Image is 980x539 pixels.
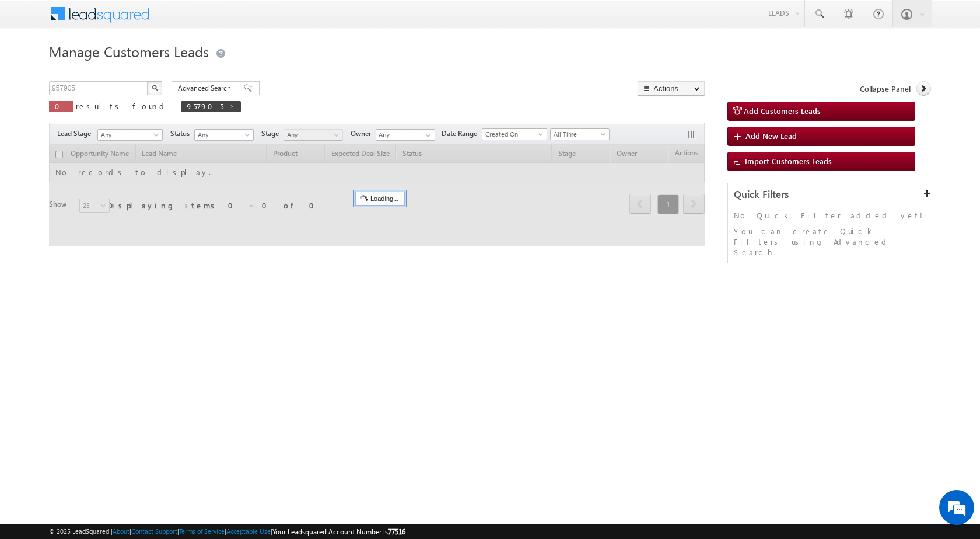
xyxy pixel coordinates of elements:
[131,527,177,535] a: Contact Support
[351,128,376,139] span: Owner
[442,128,482,139] span: Date Range
[860,84,911,94] span: Collapse Panel
[178,83,235,93] span: Advanced Search
[97,129,163,141] a: Any
[728,183,932,206] div: Quick Filters
[194,129,254,141] a: Any
[272,527,405,536] span: Your Leadsquared Account Number is
[551,129,606,140] span: All Time
[419,130,434,141] a: Show All Items
[284,130,339,140] span: Any
[745,131,797,141] span: Add New Lead
[482,129,543,140] span: Created On
[76,101,169,111] span: results found
[195,130,250,140] span: Any
[170,128,194,139] span: Status
[55,101,67,111] span: 0
[187,101,223,111] span: 957905
[388,527,405,536] span: 77516
[745,156,832,166] span: Import Customers Leads
[57,128,96,139] span: Lead Stage
[734,210,926,221] p: No Quick Filter added yet!
[152,85,157,91] img: Search
[355,192,405,206] div: Loading...
[734,226,926,258] p: You can create Quick Filters using Advanced Search.
[376,129,435,141] input: Type to Search
[550,128,610,140] a: All Time
[638,81,705,96] button: Actions
[113,527,129,535] a: About
[179,527,225,535] a: Terms of Service
[98,130,159,140] span: Any
[49,526,405,537] span: © 2025 LeadSquared | | | | |
[744,106,821,116] span: Add Customers Leads
[261,128,283,139] span: Stage
[49,42,209,61] span: Manage Customers Leads
[226,527,271,535] a: Acceptable Use
[283,129,343,141] a: Any
[482,128,547,140] a: Created On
